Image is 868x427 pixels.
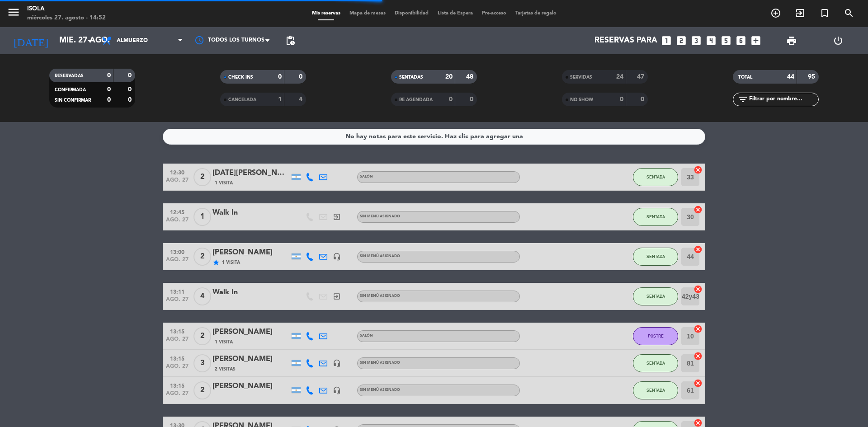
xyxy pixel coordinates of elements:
div: miércoles 27. agosto - 14:52 [27,14,106,23]
i: cancel [693,324,703,333]
span: Sin menú asignado [360,388,400,392]
i: add_box [750,35,762,47]
span: CHECK INS [228,75,253,80]
span: Salón [360,334,373,338]
div: [PERSON_NAME] [212,380,289,392]
span: SENTADA [646,294,665,299]
i: turned_in_not [819,8,830,19]
button: POSTRE [633,327,678,345]
span: 13:00 [166,246,189,257]
span: SENTADA [646,254,665,259]
div: Isola [27,5,106,14]
i: power_settings_new [833,35,844,46]
span: print [786,35,797,46]
span: RE AGENDADA [399,98,433,102]
span: Reservas para [594,36,657,45]
span: 1 [193,208,211,226]
span: pending_actions [285,35,296,46]
strong: 0 [299,74,304,80]
span: Sin menú asignado [360,361,400,365]
span: 13:15 [166,326,189,336]
span: SERVIDAS [570,75,592,80]
span: SENTADA [646,388,665,393]
span: NO SHOW [570,98,593,102]
div: Walk In [212,207,289,219]
span: SENTADA [646,361,665,366]
span: Sin menú asignado [360,294,400,298]
span: 2 [193,248,211,266]
div: Walk In [212,286,289,298]
span: 2 [193,327,211,345]
span: CONFIRMADA [55,88,86,92]
span: ago. 27 [166,217,189,227]
span: 3 [193,354,211,372]
span: SENTADA [646,174,665,179]
span: Pre-acceso [477,11,511,16]
span: Mapa de mesas [345,11,390,16]
input: Filtrar por nombre... [748,94,818,104]
i: search [844,8,854,19]
span: 1 Visita [215,338,233,346]
strong: 47 [637,74,646,80]
strong: 0 [128,86,133,93]
i: looks_6 [735,35,747,47]
strong: 0 [107,97,111,103]
i: headset_mic [333,253,341,261]
i: star [212,259,220,266]
i: exit_to_app [333,213,341,221]
span: TOTAL [738,75,752,80]
span: 4 [193,287,211,305]
span: 2 [193,381,211,399]
i: cancel [693,379,703,388]
span: SIN CONFIRMAR [55,98,91,103]
i: cancel [693,205,703,214]
span: RESERVADAS [55,74,84,78]
div: No hay notas para este servicio. Haz clic para agregar una [345,131,523,142]
span: 2 Visitas [215,366,236,373]
button: SENTADA [633,248,678,266]
i: looks_one [660,35,672,47]
span: Almuerzo [117,38,148,44]
strong: 0 [278,74,282,80]
button: menu [7,5,20,22]
span: SENTADAS [399,75,423,80]
i: looks_3 [690,35,702,47]
span: Sin menú asignado [360,254,400,258]
span: 2 [193,168,211,186]
span: 13:11 [166,286,189,296]
span: ago. 27 [166,296,189,307]
i: looks_two [675,35,687,47]
i: menu [7,5,20,19]
strong: 0 [128,97,133,103]
span: Lista de Espera [433,11,477,16]
button: SENTADA [633,287,678,305]
span: 1 Visita [215,179,233,187]
i: looks_4 [705,35,717,47]
button: SENTADA [633,354,678,372]
i: cancel [693,245,703,254]
strong: 95 [808,74,817,80]
span: Salón [360,175,373,178]
span: ago. 27 [166,390,189,401]
div: [PERSON_NAME] [212,353,289,365]
span: 12:45 [166,206,189,217]
span: Tarjetas de regalo [511,11,561,16]
button: SENTADA [633,168,678,186]
strong: 0 [449,96,453,103]
strong: 4 [299,96,304,103]
i: [DATE] [7,31,55,51]
span: 13:15 [166,353,189,363]
i: cancel [693,165,703,174]
strong: 0 [620,96,623,103]
strong: 0 [107,86,111,93]
strong: 1 [278,96,282,103]
button: SENTADA [633,208,678,226]
span: Sin menú asignado [360,215,400,218]
i: add_circle_outline [770,8,781,19]
strong: 44 [787,74,794,80]
span: ago. 27 [166,336,189,347]
span: 13:15 [166,380,189,390]
strong: 24 [616,74,623,80]
i: looks_5 [720,35,732,47]
i: cancel [693,285,703,294]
